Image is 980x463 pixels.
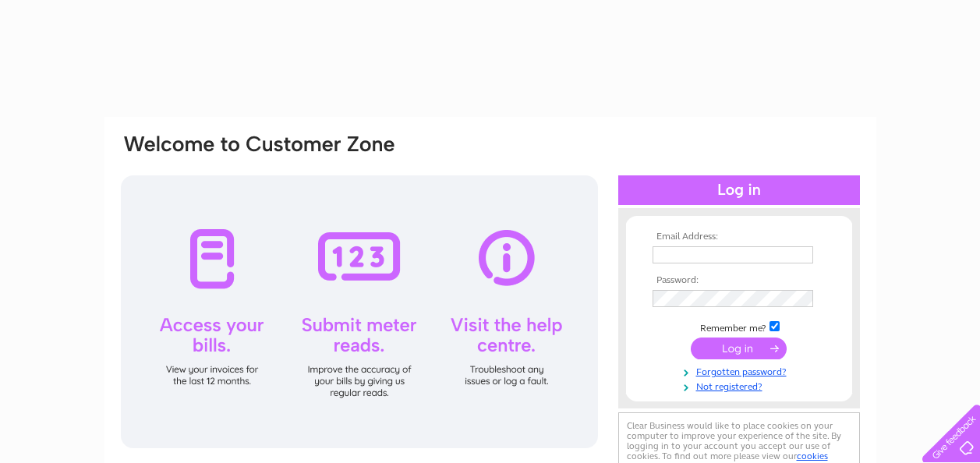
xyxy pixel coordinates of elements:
[653,363,830,378] a: Forgotten password?
[653,378,830,393] a: Not registered?
[649,319,830,334] td: Remember me?
[649,275,830,286] th: Password:
[691,338,787,359] input: Submit
[649,231,830,242] th: Email Address:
